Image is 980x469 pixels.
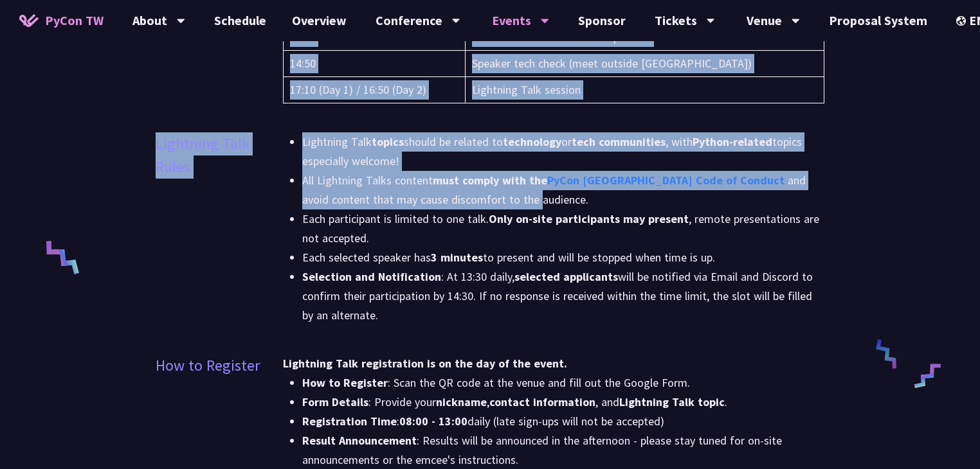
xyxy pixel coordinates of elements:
[489,211,689,226] strong: Only on-site participants may present
[465,77,824,103] td: Lightning Talk session
[19,14,39,27] img: Home icon of PyCon TW 2025
[45,11,104,30] span: PyCon TW
[284,51,465,77] td: 14:50
[283,356,567,371] strong: Lightning Talk registration is on the day of the event.
[572,134,666,149] strong: tech communities
[302,373,824,393] li: : Scan the QR code at the venue and fill out the Google Form.
[6,4,116,37] a: PyCon TW
[302,132,824,171] li: Lightning Talk should be related to or , with topics especially welcome!
[431,250,483,265] strong: 3 minutes
[284,77,465,103] td: 17:10 (Day 1) / 16:50 (Day 2)
[302,269,441,284] strong: Selection and Notification
[372,134,404,149] strong: topics
[302,267,824,325] li: : At 13:30 daily, will be notified via Email and Discord to confirm their participation by 14:30....
[399,414,467,429] strong: 08:00 - 13:00
[619,394,725,409] strong: Lightning Talk topic
[302,171,824,209] li: All Lightning Talks content and avoid content that may cause discomfort to the audience.
[693,134,772,149] strong: Python-related
[465,51,824,77] td: Speaker tech check (meet outside [GEOGRAPHIC_DATA])
[514,269,618,284] strong: selected applicants
[302,209,824,248] li: Each participant is limited to one talk. , remote presentations are not accepted.
[302,393,824,412] li: : Provide your , , and .
[156,354,260,377] p: How to Register
[302,412,824,431] li: : daily (late sign-ups will not be accepted)
[489,394,595,409] strong: contact information
[302,414,397,429] strong: Registration Time
[302,375,388,390] strong: How to Register
[547,173,785,188] a: PyCon [GEOGRAPHIC_DATA] Code of Conduct
[156,132,264,179] p: Lightning Talk Rules
[302,248,824,267] li: Each selected speaker has to present and will be stopped when time is up.
[956,16,969,26] img: Locale Icon
[433,173,788,188] strong: must comply with the
[302,433,417,448] strong: Result Announcement
[302,394,368,409] strong: Form Details
[503,134,561,149] strong: technology
[436,394,487,409] strong: nickname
